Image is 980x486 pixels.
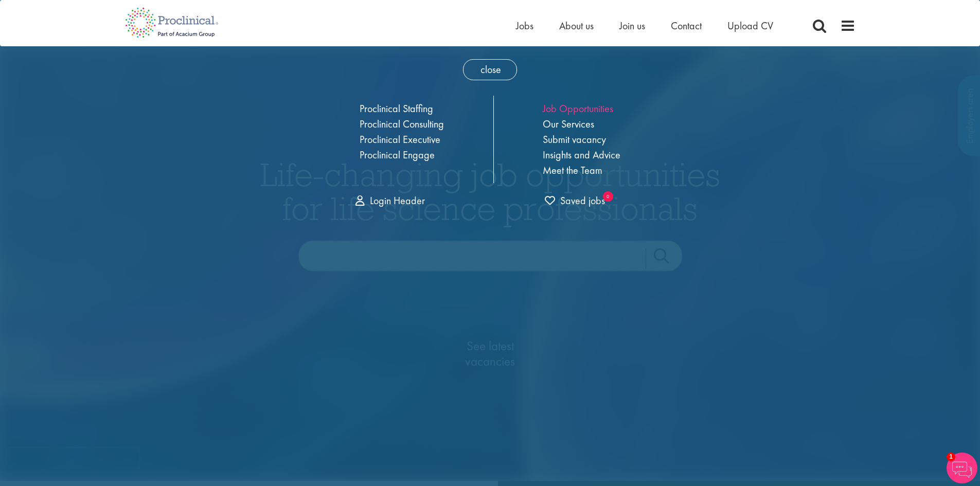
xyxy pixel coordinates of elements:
a: Proclinical Executive [360,133,440,146]
sub: 0 [603,191,613,202]
a: Proclinical Staffing [360,102,433,115]
span: 1 [947,453,955,461]
a: Join us [619,19,645,32]
a: Jobs [516,19,533,32]
a: Contact [671,19,702,32]
a: Proclinical Engage [360,148,435,161]
span: Saved jobs [545,194,605,207]
a: Upload CV [727,19,773,32]
span: close [463,59,517,80]
a: trigger for shortlist [545,193,605,208]
a: Insights and Advice [543,148,620,161]
a: About us [559,19,594,32]
img: Chatbot [947,453,977,483]
a: Proclinical Consulting [360,117,444,131]
a: Login Header [355,194,425,207]
a: Submit vacancy [543,133,606,146]
a: Job Opportunities [543,102,613,115]
a: Meet the Team [543,164,602,177]
a: Our Services [543,117,594,131]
